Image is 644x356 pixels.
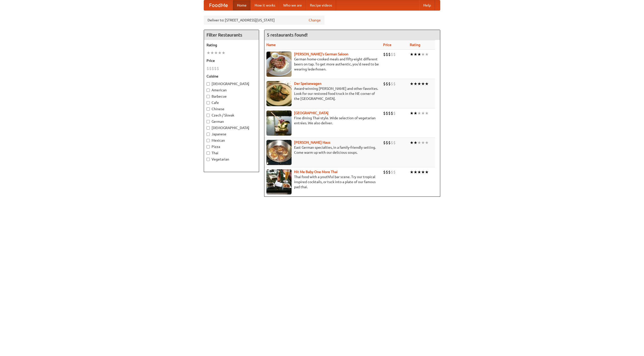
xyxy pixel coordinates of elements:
img: kohlhaus.jpg [266,140,292,165]
li: $ [383,140,386,145]
li: ★ [410,169,414,175]
li: ★ [425,169,429,175]
label: Vegetarian [207,157,256,162]
label: Cafe [207,100,256,105]
label: Barbecue [207,94,256,99]
li: $ [388,81,391,87]
li: $ [383,81,386,87]
li: ★ [417,169,421,175]
p: East German specialties, in a family-friendly setting. Come warm up with our delicious soups. [266,145,379,155]
input: Barbecue [207,95,210,98]
div: Deliver to: [STREET_ADDRESS][US_STATE] [204,16,325,25]
ng-pluralize: 5 restaurants found! [267,32,308,37]
li: ★ [417,52,421,57]
li: ★ [425,81,429,87]
li: ★ [421,52,425,57]
a: Hit Me Baby One More Thai [294,170,338,174]
img: speisewagen.jpg [266,81,292,106]
a: Name [266,43,276,47]
a: [PERSON_NAME]'s German Saloon [294,52,348,56]
label: Chinese [207,106,256,111]
a: Help [419,0,435,10]
li: ★ [218,50,222,56]
p: Award-winning [PERSON_NAME] and other favorites. Look for our restored food truck in the NE corne... [266,86,379,101]
li: $ [391,169,393,175]
li: $ [212,66,214,71]
li: ★ [425,110,429,116]
li: $ [388,110,391,116]
label: American [207,88,256,93]
a: Who we are [279,0,306,10]
label: Czech / Slovak [207,113,256,118]
li: ★ [425,52,429,57]
label: [DEMOGRAPHIC_DATA] [207,81,256,86]
li: ★ [421,140,425,145]
img: satay.jpg [266,110,292,136]
label: Mexican [207,138,256,143]
p: Thai food with a youthful bar scene. Try our tropical inspired cocktails, or tuck into a plate of... [266,174,379,189]
a: Home [233,0,251,10]
li: $ [388,140,391,145]
a: [PERSON_NAME] Haus [294,140,330,144]
label: Thai [207,150,256,155]
li: $ [393,52,396,57]
h5: Rating [207,43,256,48]
li: $ [207,66,209,71]
li: ★ [414,169,417,175]
li: $ [391,110,393,116]
input: Pizza [207,145,210,148]
li: ★ [421,169,425,175]
li: ★ [425,140,429,145]
p: German home-cooked meals and fifty-eight different beers on tap. To get more authentic, you'd nee... [266,57,379,72]
input: Vegetarian [207,158,210,161]
input: [DEMOGRAPHIC_DATA] [207,126,210,130]
li: $ [391,52,393,57]
a: Recipe videos [306,0,336,10]
input: Thai [207,151,210,155]
h5: Price [207,58,256,63]
li: $ [386,81,388,87]
a: FoodMe [204,0,233,10]
li: ★ [222,50,225,56]
input: American [207,89,210,92]
label: [DEMOGRAPHIC_DATA] [207,125,256,130]
li: $ [386,169,388,175]
li: ★ [417,110,421,116]
label: German [207,119,256,124]
input: Japanese [207,133,210,136]
li: ★ [214,50,218,56]
input: Czech / Slovak [207,114,210,117]
li: $ [383,169,386,175]
li: $ [386,52,388,57]
input: Cafe [207,101,210,104]
li: $ [388,52,391,57]
li: $ [388,169,391,175]
li: $ [383,110,386,116]
li: ★ [210,50,214,56]
img: esthers.jpg [266,52,292,77]
a: [GEOGRAPHIC_DATA] [294,111,329,115]
a: Rating [410,43,420,47]
li: ★ [207,50,210,56]
li: ★ [410,110,414,116]
li: $ [209,66,212,71]
li: $ [393,140,396,145]
input: Mexican [207,139,210,142]
label: Pizza [207,144,256,149]
li: $ [393,169,396,175]
img: babythai.jpg [266,169,292,194]
h4: Filter Restaurants [204,30,259,40]
a: Der Speisewagen [294,82,321,86]
li: $ [383,52,386,57]
li: ★ [414,140,417,145]
input: [DEMOGRAPHIC_DATA] [207,82,210,86]
li: ★ [414,81,417,87]
li: ★ [410,140,414,145]
p: Fine dining Thai-style. Wide selection of vegetarian entrées. We also deliver. [266,115,379,126]
li: $ [393,110,396,116]
li: ★ [410,52,414,57]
